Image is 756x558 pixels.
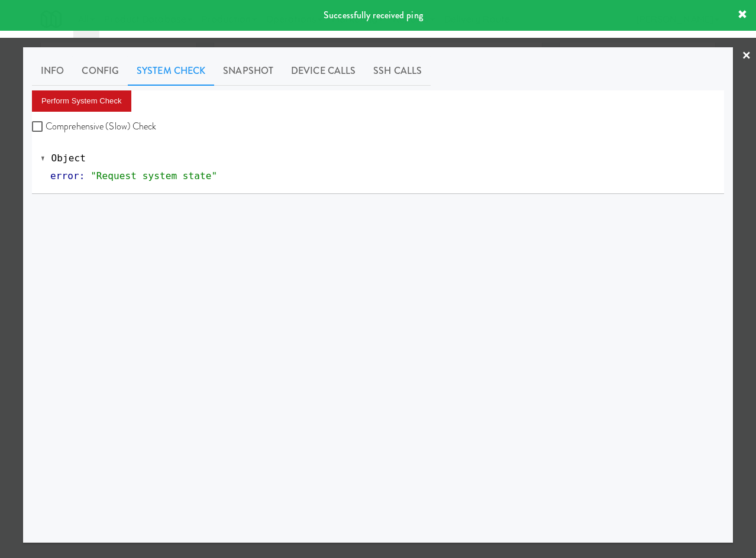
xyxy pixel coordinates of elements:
span: Object [51,153,86,164]
span: "Request system state" [91,170,217,181]
span: : [79,170,85,181]
a: SSH Calls [364,56,431,86]
span: Successfully received ping [324,8,423,22]
span: error [50,170,79,181]
a: System Check [128,56,214,86]
button: Perform System Check [32,90,131,112]
input: Comprehensive (Slow) Check [32,122,46,132]
a: × [742,38,751,74]
a: Device Calls [282,56,364,86]
label: Comprehensive (Slow) Check [32,118,157,135]
a: Info [32,56,73,86]
a: Config [73,56,128,86]
a: Snapshot [214,56,282,86]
